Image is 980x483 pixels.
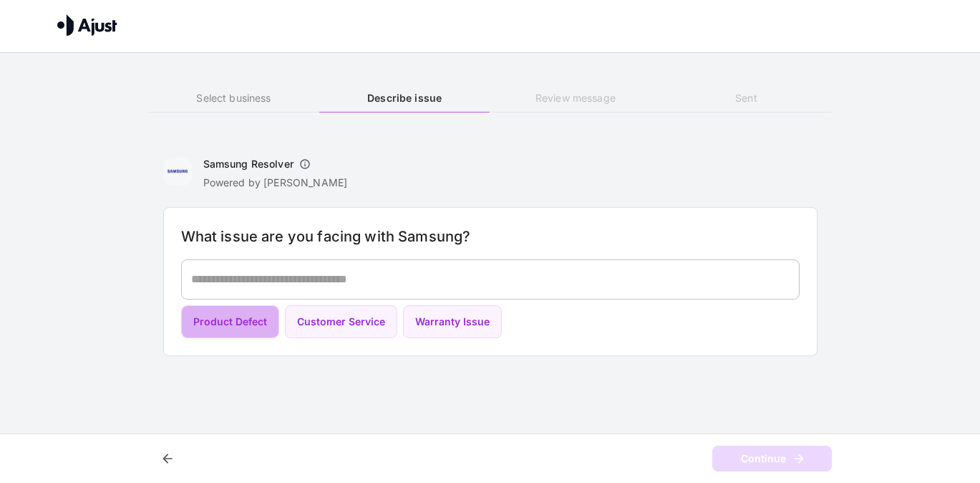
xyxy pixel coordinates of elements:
[203,157,293,171] h6: Samsung Resolver
[181,225,800,248] h6: What issue are you facing with Samsung?
[285,305,397,339] button: Customer Service
[203,176,348,190] p: Powered by [PERSON_NAME]
[57,14,117,36] img: Ajust
[319,90,490,106] h6: Describe issue
[661,90,831,106] h6: Sent
[403,305,502,339] button: Warranty Issue
[490,90,661,106] h6: Review message
[163,157,192,186] img: Samsung
[181,305,279,339] button: Product Defect
[149,90,319,106] h6: Select business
